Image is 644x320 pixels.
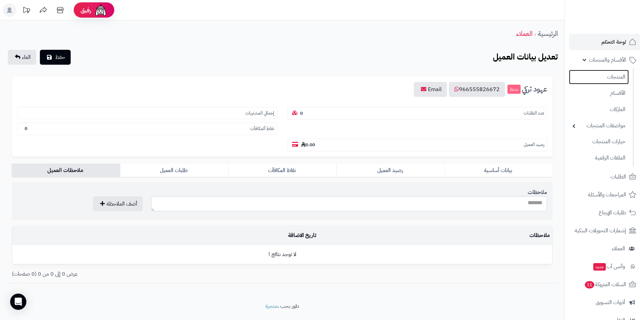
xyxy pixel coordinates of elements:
[228,164,336,177] a: نقاط المكافآت
[596,298,625,307] span: أدوات التسويق
[516,28,532,39] a: العملاء
[507,85,521,94] small: نشط
[7,270,282,278] div: عرض 0 إلى 0 من 0 (0 صفحات)
[569,169,640,185] a: الطلبات
[569,294,640,311] a: أدوات التسويق
[524,110,544,116] small: عدد الطلبات
[593,262,625,271] span: وآتس آب
[8,50,36,65] a: الغاء
[10,294,26,310] div: Open Intercom Messenger
[569,187,640,203] a: المراجعات والأسئلة
[575,226,626,235] span: إشعارات التحويلات البنكية
[569,70,629,84] a: المنتجات
[569,86,629,101] a: الأقسام
[569,276,640,293] a: السلات المتروكة11
[569,34,640,50] a: لوحة التحكم
[93,196,143,211] button: أضف الملاحظة
[569,222,640,239] a: إشعارات التحويلات البنكية
[301,142,315,148] b: 0.00
[585,281,594,289] span: 11
[593,263,606,271] span: جديد
[12,245,552,264] td: لا توجد نتائج !
[414,82,447,97] a: Email
[25,125,27,132] b: 0
[569,134,629,149] a: خيارات المنتجات
[599,208,626,217] span: طلبات الإرجاع
[569,205,640,221] a: طلبات الإرجاع
[336,164,445,177] a: رصيد العميل
[300,110,303,116] b: 0
[528,186,547,196] label: ملاحظات
[589,55,626,65] span: الأقسام والمنتجات
[40,50,71,65] button: حفظ
[12,164,120,177] a: ملاحظات العميل
[265,302,278,310] a: متجرة
[22,53,31,61] span: الغاء
[569,258,640,275] a: وآتس آبجديد
[598,18,638,32] img: logo-2.png
[522,85,547,93] span: عهود تركي
[449,82,505,97] a: 966555826672
[538,28,558,39] a: الرئيسية
[80,6,91,14] span: رفيق
[612,244,625,253] span: العملاء
[524,142,544,148] small: رصيد العميل
[588,190,626,199] span: المراجعات والأسئلة
[12,226,319,245] td: تاريخ الاضافة
[584,280,626,289] span: السلات المتروكة
[569,102,629,117] a: الماركات
[493,51,558,63] b: تعديل بيانات العميل
[569,151,629,165] a: الملفات الرقمية
[245,110,274,116] small: إجمالي المشتريات
[319,226,552,245] td: ملاحظات
[611,172,626,182] span: الطلبات
[569,119,629,133] a: مواصفات المنتجات
[601,37,626,47] span: لوحة التحكم
[445,164,553,177] a: بيانات أساسية
[55,53,65,61] span: حفظ
[120,164,228,177] a: طلبات العميل
[569,240,640,257] a: العملاء
[250,126,274,132] small: نقاط ألمكافآت
[18,3,35,19] a: تحديثات المنصة
[94,3,108,17] img: ai-face.png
